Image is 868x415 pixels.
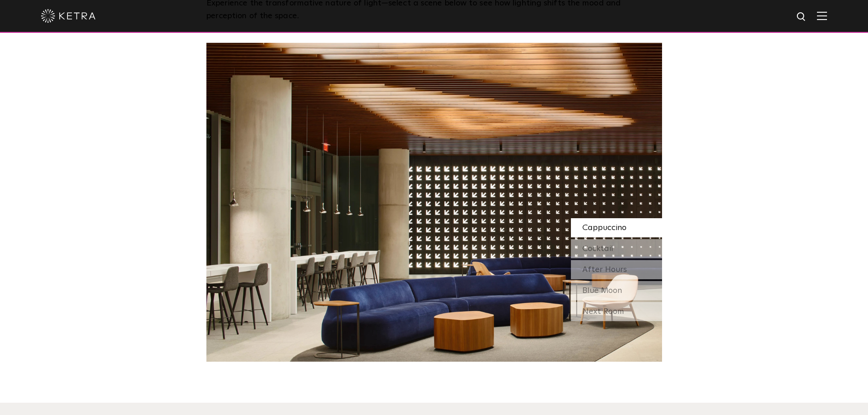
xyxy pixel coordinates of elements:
img: SS_SXSW_Desktop_Cool [206,43,662,362]
div: Next Room [571,302,662,321]
img: search icon [796,11,807,23]
span: Cocktail [582,245,613,253]
span: Cappuccino [582,224,627,232]
span: Blue Moon [582,287,622,295]
span: After Hours [582,266,627,274]
img: ketra-logo-2019-white [41,9,96,23]
img: Hamburger%20Nav.svg [817,11,827,20]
